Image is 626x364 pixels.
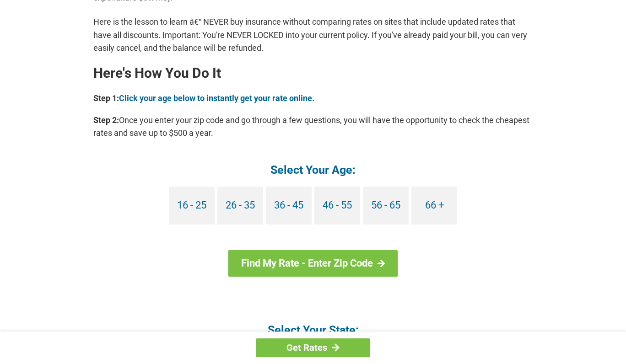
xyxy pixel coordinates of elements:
[93,114,533,139] p: Once you enter your zip code and go through a few questions, you will have the opportunity to che...
[93,66,533,80] h2: Here's How You Do It
[266,187,312,225] a: 36 - 45
[93,115,119,125] b: Step 2:
[411,187,457,225] a: 66 +
[93,162,533,177] h4: Select Your Age:
[314,187,360,225] a: 46 - 55
[169,187,215,225] a: 16 - 25
[93,322,533,337] h4: Select Your State:
[93,93,119,103] b: Step 1:
[217,187,263,225] a: 26 - 35
[256,338,370,357] a: Get Rates
[228,250,398,277] a: Find My Rate - Enter Zip Code
[93,16,533,54] p: Here is the lesson to learn â€“ NEVER buy insurance without comparing rates on sites that include...
[363,187,409,225] a: 56 - 65
[119,93,314,103] a: Click your age below to instantly get your rate online.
